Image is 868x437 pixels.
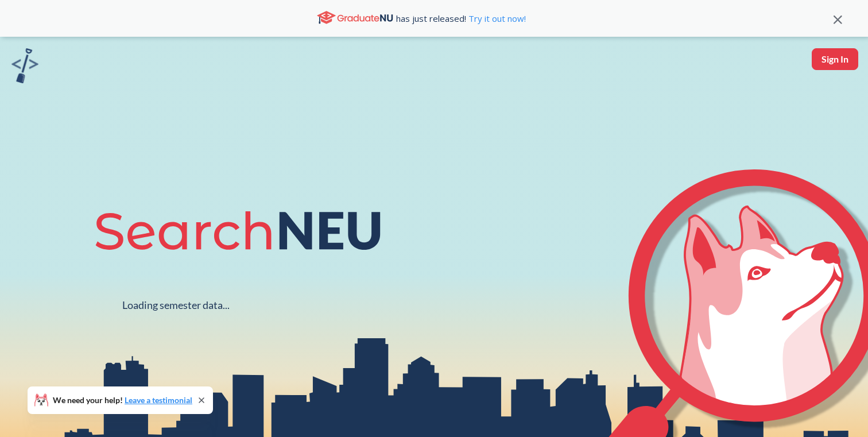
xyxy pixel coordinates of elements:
a: Try it out now! [466,13,526,24]
img: sandbox logo [11,48,38,83]
span: We need your help! [53,396,192,404]
div: Loading semester data... [122,299,230,312]
span: has just released! [396,12,526,25]
button: Sign In [812,48,858,70]
a: Leave a testimonial [125,395,192,405]
a: sandbox logo [11,48,38,87]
